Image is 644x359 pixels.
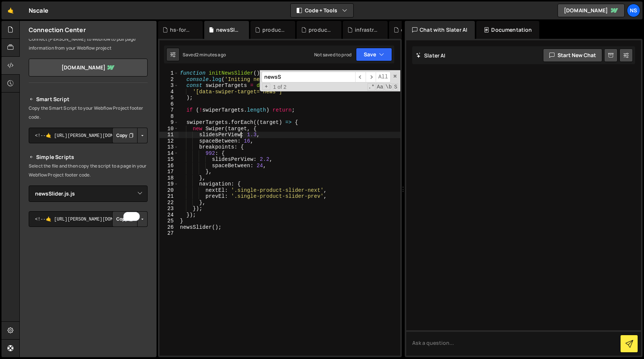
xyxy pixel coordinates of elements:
h2: Connection Center [29,26,86,34]
div: 7 [160,107,179,113]
span: Search In Selection [393,83,398,91]
div: 25 [160,218,179,224]
div: 22 [160,200,179,206]
span: 1 of 2 [270,84,290,90]
input: Search for [262,72,355,82]
iframe: YouTube video player [29,239,148,306]
div: Saved [183,51,226,58]
div: 12 [160,138,179,144]
div: Not saved to prod [314,51,351,58]
div: 1 [160,70,179,77]
span: Alt-Enter [376,72,391,82]
div: cs-slider.js [401,26,425,34]
div: 8 [160,113,179,120]
textarea: To enrich screen reader interactions, please activate Accessibility in Grammarly extension settings [29,211,148,227]
div: 5 [160,95,179,101]
button: Code + Tools [291,4,353,17]
div: 14 [160,150,179,157]
div: 27 [160,230,179,237]
div: Documentation [476,21,539,39]
div: 17 [160,169,179,175]
div: 6 [160,101,179,107]
div: product-hero.js [262,26,286,34]
span: ​ [355,72,366,82]
div: 4 [160,89,179,95]
div: 24 [160,212,179,218]
div: 2 minutes ago [196,51,226,58]
div: 21 [160,193,179,200]
p: Connect [PERSON_NAME] to Webflow to pull page information from your Webflow project [29,35,148,53]
div: Button group with nested dropdown [112,128,148,143]
span: Toggle Replace mode [262,83,270,90]
button: Save [356,48,392,61]
span: RegExp Search [367,83,375,91]
div: infrastructure-slider.js [355,26,379,34]
span: Whole Word Search [385,83,392,91]
a: Ns [627,4,640,17]
div: 18 [160,175,179,181]
div: 10 [160,126,179,132]
div: 19 [160,181,179,187]
div: 20 [160,187,179,194]
div: Chat with Slater AI [405,21,475,39]
div: hs-forms.js [170,26,194,34]
button: Copy [112,211,138,227]
textarea: <!--🤙 [URL][PERSON_NAME][DOMAIN_NAME]> <script>document.addEventListener("DOMContentLoaded", func... [29,128,148,143]
div: Button group with nested dropdown [112,211,148,227]
a: 🤙 [1,1,20,19]
div: 2 [160,77,179,83]
a: [DOMAIN_NAME] [558,4,625,17]
button: Copy [112,128,138,143]
p: Copy the Smart Script to your Webflow Project footer code. [29,104,148,122]
p: Select the file and then copy the script to a page in your Webflow Project footer code. [29,162,148,179]
div: 3 [160,82,179,89]
div: 16 [160,163,179,169]
h2: Slater AI [416,52,446,59]
div: product-nodes-hero.js [309,26,332,34]
div: 15 [160,156,179,163]
div: 11 [160,132,179,138]
h2: Smart Script [29,95,148,104]
a: [DOMAIN_NAME] [29,59,148,77]
div: Nscale [29,6,48,15]
button: Start new chat [543,49,602,62]
div: newsSlider.js [216,26,240,34]
h2: Simple Scripts [29,153,148,162]
div: 23 [160,206,179,212]
div: 9 [160,119,179,126]
div: 13 [160,144,179,150]
span: ​ [366,72,376,82]
span: CaseSensitive Search [376,83,384,91]
div: 26 [160,224,179,231]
